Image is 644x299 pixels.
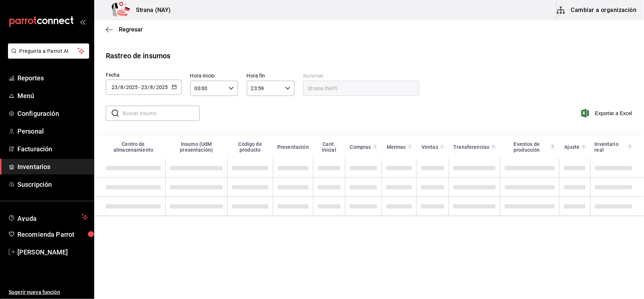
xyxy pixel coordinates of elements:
[386,144,406,150] div: Mermas
[17,162,88,172] span: Inventarios
[277,144,309,150] div: Presentación
[150,84,154,90] input: Month
[17,247,88,257] span: [PERSON_NAME]
[111,84,118,90] input: Day
[17,213,79,222] span: Ayuda
[17,126,88,136] span: Personal
[122,106,200,121] input: Buscar insumo
[126,84,138,90] input: Year
[408,144,412,150] svg: Total de presentación del insumo mermado en el rango de fechas seleccionado.
[9,289,88,296] span: Sugerir nueva función
[119,26,143,33] span: Regresar
[106,72,120,78] span: Fecha
[232,141,269,153] div: Código de producto
[373,144,378,150] svg: Total de presentación del insumo comprado en el rango de fechas seleccionado.
[124,84,126,90] span: /
[17,91,88,101] span: Menú
[17,144,88,154] span: Facturación
[141,84,148,90] input: Day
[170,141,223,153] div: Insumo (UdM presentación)
[564,144,581,150] div: Ajuste
[582,144,586,150] svg: Cantidad registrada mediante Ajuste manual y conteos en el rango de fechas seleccionado.
[156,84,168,90] input: Year
[8,43,89,59] button: Pregunta a Parrot AI
[583,109,632,118] button: Exportar a Excel
[106,141,161,153] div: Centro de almacenamiento
[120,84,124,90] input: Month
[5,52,89,60] a: Pregunta a Parrot AI
[550,144,555,150] svg: Total de presentación del insumo utilizado en eventos de producción en el rango de fechas selecci...
[453,144,490,150] div: Transferencias
[628,144,632,150] svg: Inventario real = + compras - ventas - mermas - eventos de producción +/- transferencias +/- ajus...
[440,144,444,150] svg: Total de presentación del insumo vendido en el rango de fechas seleccionado.
[106,50,170,61] div: Rastreo de insumos
[130,6,171,14] h3: Strana (NAY)
[17,73,88,83] span: Reportes
[595,141,626,153] div: Inventario real
[17,109,88,118] span: Configuración
[17,229,88,239] span: Recomienda Parrot
[148,84,150,90] span: /
[491,144,496,150] svg: Total de presentación del insumo transferido ya sea fuera o dentro de la sucursal en el rango de ...
[505,141,549,153] div: Eventos de producción
[349,144,371,150] div: Compras
[80,19,86,25] button: open_drawer_menu
[20,47,78,55] span: Pregunta a Parrot AI
[247,73,295,79] label: Hora fin
[317,141,341,153] div: Cant. inicial
[139,84,140,90] span: -
[154,84,156,90] span: /
[303,73,419,79] label: Sucursal
[106,26,143,33] button: Regresar
[421,144,439,150] div: Ventas
[118,84,120,90] span: /
[190,73,238,79] label: Hora inicio
[17,180,88,189] span: Suscripción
